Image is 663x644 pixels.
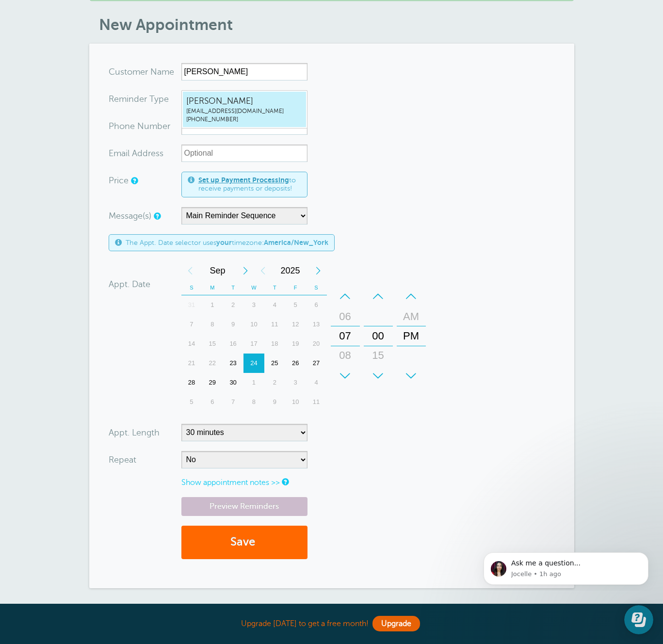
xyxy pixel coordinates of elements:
[306,392,327,412] div: Saturday, October 11
[285,295,306,315] div: 5
[126,239,328,247] span: The Appt. Date selector uses timezone:
[181,354,202,373] div: Sunday, September 21
[469,544,663,591] iframe: Intercom notifications message
[285,315,306,334] div: Friday, September 12
[181,334,202,354] div: Sunday, September 14
[243,334,264,354] div: 17
[223,334,243,354] div: Tuesday, September 16
[264,315,285,334] div: 11
[272,261,309,280] span: 2025
[202,315,223,334] div: 8
[306,373,327,392] div: Saturday, October 4
[264,373,285,392] div: 2
[202,392,223,412] div: Monday, October 6
[181,315,202,334] div: Sunday, September 7
[202,295,223,315] div: Monday, September 1
[243,354,264,373] div: Today, Wednesday, September 24
[264,280,285,295] th: T
[400,307,423,326] div: AM
[285,315,306,334] div: 12
[254,261,272,280] div: Previous Year
[624,605,653,634] iframe: Resource center
[331,287,360,386] div: Hours
[223,315,243,334] div: Tuesday, September 9
[202,315,223,334] div: Monday, September 8
[109,67,124,76] span: Cus
[109,176,129,185] label: Price
[285,280,306,295] th: F
[285,295,306,315] div: Friday, September 5
[125,122,149,130] span: ne Nu
[334,346,357,365] div: 08
[181,295,202,315] div: 31
[306,354,327,373] div: Saturday, September 27
[202,334,223,354] div: Monday, September 15
[264,392,285,412] div: 9
[243,315,264,334] div: Wednesday, September 10
[285,354,306,373] div: Friday, September 26
[181,145,307,162] input: Optional
[306,280,327,295] th: S
[306,373,327,392] div: 4
[367,346,390,365] div: 15
[124,67,157,76] span: tomer N
[109,117,181,135] div: mber
[198,176,301,193] span: to receive payments or deposits!
[223,354,243,373] div: Tuesday, September 23
[285,392,306,412] div: 10
[264,239,328,246] b: America/New_York
[334,365,357,385] div: 09
[306,334,327,354] div: 20
[131,177,137,184] a: An optional price for the appointment. If you set a price, you can include a payment link in your...
[202,354,223,373] div: Monday, September 22
[285,392,306,412] div: Friday, October 10
[202,280,223,295] th: M
[181,373,202,392] div: 28
[264,334,285,354] div: Thursday, September 18
[126,149,148,158] span: il Add
[202,373,223,392] div: 29
[264,334,285,354] div: 18
[243,315,264,334] div: 10
[198,176,289,184] a: Set up Payment Processing
[285,334,306,354] div: Friday, September 19
[181,497,307,516] a: Preview Reminders
[243,334,264,354] div: Wednesday, September 17
[186,95,303,107] span: [PERSON_NAME]
[199,261,237,280] span: September
[223,280,243,295] th: T
[243,392,264,412] div: Wednesday, October 8
[223,392,243,412] div: Tuesday, October 7
[202,334,223,354] div: 15
[306,295,327,315] div: Saturday, September 6
[306,354,327,373] div: 27
[223,373,243,392] div: Tuesday, September 30
[109,63,181,80] div: ame
[309,261,327,280] div: Next Year
[243,373,264,392] div: 1
[181,373,202,392] div: Sunday, September 28
[223,373,243,392] div: 30
[181,392,202,412] div: 5
[109,95,169,103] label: Reminder Type
[243,280,264,295] th: W
[264,315,285,334] div: Thursday, September 11
[181,261,199,280] div: Previous Month
[109,428,160,437] label: Appt. Length
[186,115,303,124] span: [PHONE_NUMBER]
[223,354,243,373] div: 23
[89,613,574,634] div: Upgrade [DATE] to get a free month!
[372,616,420,631] a: Upgrade
[109,122,125,130] span: Pho
[243,373,264,392] div: Wednesday, October 1
[109,455,136,464] label: Repeat
[181,334,202,354] div: 14
[243,392,264,412] div: 8
[223,295,243,315] div: 2
[202,392,223,412] div: 6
